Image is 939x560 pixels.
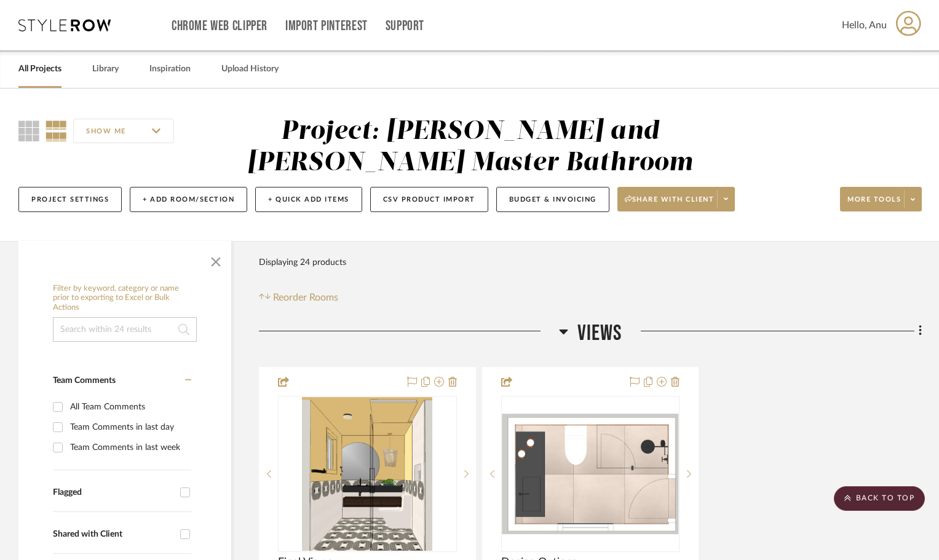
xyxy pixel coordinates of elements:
button: Reorder Rooms [259,290,338,305]
button: Budget & Invoicing [496,187,609,212]
button: Share with client [617,187,735,211]
button: Project Settings [18,187,122,212]
div: 0 [502,396,679,551]
span: Share with client [625,195,715,213]
a: Upload History [221,61,279,77]
div: Team Comments in last week [70,438,188,457]
button: Close [204,247,228,272]
a: Inspiration [149,61,191,77]
button: + Quick Add Items [255,187,362,212]
input: Search within 24 results [53,317,197,342]
a: All Projects [18,61,61,77]
img: Design Options [502,414,679,534]
scroll-to-top-button: BACK TO TOP [834,486,925,511]
span: Views [577,320,622,347]
div: Team Comments in last day [70,417,188,437]
span: Hello, Anu [842,18,887,33]
span: Reorder Rooms [273,290,338,305]
span: More tools [847,195,901,213]
button: More tools [840,187,922,211]
a: Import Pinterest [285,21,368,31]
div: Flagged [53,487,174,498]
div: Project: [PERSON_NAME] and [PERSON_NAME] Master Bathroom [247,119,694,176]
div: Displaying 24 products [259,250,346,275]
h6: Filter by keyword, category or name prior to exporting to Excel or Bulk Actions [53,284,197,313]
button: CSV Product Import [370,187,488,212]
a: Support [386,21,424,31]
div: All Team Comments [70,397,188,417]
a: Chrome Web Clipper [172,21,267,31]
img: Final Views [302,397,432,551]
a: Library [92,61,119,77]
span: Team Comments [53,376,116,385]
div: Shared with Client [53,529,174,540]
button: + Add Room/Section [130,187,247,212]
